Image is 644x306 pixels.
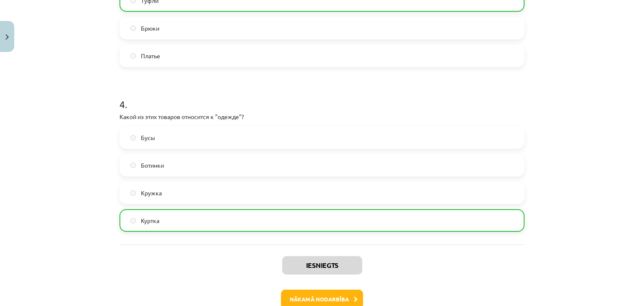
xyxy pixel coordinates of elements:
[141,133,155,142] span: Бусы
[130,163,136,168] input: Ботинки
[130,26,136,31] input: Брюки
[5,34,9,40] img: icon-close-lesson-0947bae3869378f0d4975bcd49f059093ad1ed9edebbc8119c70593378902aed.svg
[141,189,162,197] span: Кружка
[141,216,159,225] span: Куртка
[119,84,525,110] h1: 4 .
[130,190,136,196] input: Кружка
[141,52,160,60] span: Платье
[141,24,159,33] span: Брюки
[130,135,136,140] input: Бусы
[119,112,525,121] p: Какой из этих товаров относится к "одежде"?
[141,161,164,170] span: Ботинки
[130,218,136,223] input: Куртка
[130,53,136,59] input: Платье
[282,256,362,275] button: Iesniegts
